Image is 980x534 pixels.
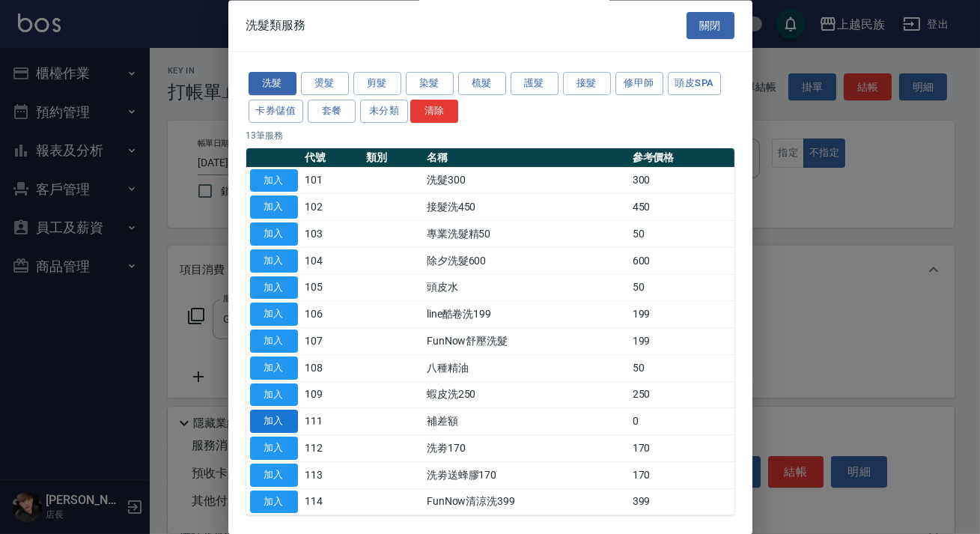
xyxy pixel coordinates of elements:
td: 250 [629,382,734,409]
button: 護髮 [511,73,559,96]
td: 105 [302,275,362,302]
td: 102 [302,194,362,221]
td: 112 [302,435,362,462]
td: 170 [629,435,734,462]
button: 加入 [250,223,298,246]
td: 101 [302,168,362,195]
td: 104 [302,248,362,275]
td: 洗髮300 [423,168,629,195]
th: 參考價格 [629,148,734,168]
td: 108 [302,355,362,382]
td: 50 [629,221,734,248]
button: 燙髮 [301,73,349,96]
td: FunNow舒壓洗髮 [423,328,629,355]
p: 13 筆服務 [246,129,734,142]
td: 450 [629,194,734,221]
button: 未分類 [360,100,408,123]
button: 修甲師 [615,73,663,96]
td: 106 [302,301,362,328]
td: 洗劵170 [423,435,629,462]
span: 洗髮類服務 [246,18,306,33]
td: 八種精油 [423,355,629,382]
button: 清除 [410,100,458,123]
td: 399 [629,489,734,516]
td: 除夕洗髮600 [423,248,629,275]
td: 0 [629,408,734,435]
button: 頭皮SPA [668,73,722,96]
button: 加入 [250,410,298,434]
button: 洗髮 [249,73,296,96]
button: 加入 [250,169,298,192]
td: 114 [302,489,362,516]
button: 加入 [250,491,298,514]
button: 套餐 [308,100,356,123]
button: 加入 [250,196,298,219]
button: 加入 [250,330,298,354]
td: 600 [629,248,734,275]
td: 補差額 [423,408,629,435]
button: 加入 [250,303,298,327]
td: 蝦皮洗250 [423,382,629,409]
td: 頭皮水 [423,275,629,302]
button: 加入 [250,383,298,407]
td: 50 [629,275,734,302]
button: 梳髮 [458,73,506,96]
td: 50 [629,355,734,382]
button: 加入 [250,464,298,487]
button: 加入 [250,249,298,273]
button: 染髮 [406,73,454,96]
button: 剪髮 [353,73,401,96]
td: 107 [302,328,362,355]
th: 名稱 [423,148,629,168]
button: 加入 [250,437,298,461]
td: 199 [629,328,734,355]
button: 接髮 [563,73,611,96]
td: 199 [629,301,734,328]
td: FunNow清涼洗399 [423,489,629,516]
td: 170 [629,462,734,489]
td: 300 [629,168,734,195]
button: 加入 [250,356,298,380]
th: 代號 [302,148,362,168]
button: 關閉 [687,12,734,40]
td: 113 [302,462,362,489]
td: 111 [302,408,362,435]
td: 接髮洗450 [423,194,629,221]
button: 卡券儲值 [249,100,304,123]
td: line酷卷洗199 [423,301,629,328]
button: 加入 [250,276,298,300]
th: 類別 [362,148,423,168]
td: 專業洗髮精50 [423,221,629,248]
td: 洗劵送蜂膠170 [423,462,629,489]
td: 109 [302,382,362,409]
td: 103 [302,221,362,248]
